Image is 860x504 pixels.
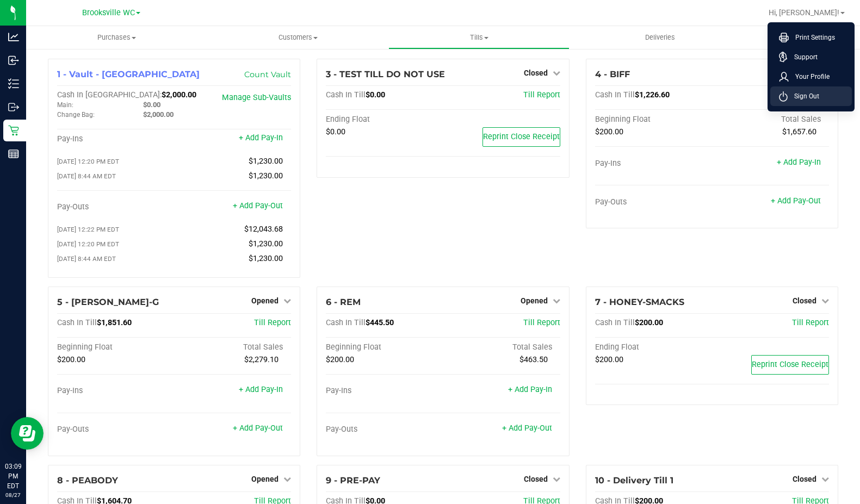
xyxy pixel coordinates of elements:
[162,90,196,99] span: $2,000.00
[249,157,283,166] span: $1,230.00
[207,26,388,49] a: Customers
[326,297,361,307] span: 6 - REM
[57,172,116,180] span: [DATE] 8:44 AM EDT
[751,355,829,375] button: Reprint Close Receipt
[26,26,207,49] a: Purchases
[595,355,623,364] span: $200.00
[635,90,670,99] span: $1,226.60
[8,102,19,113] inline-svg: Outbound
[326,115,443,125] div: Ending Float
[244,225,283,234] span: $12,043.68
[779,52,847,63] a: Support
[5,462,21,491] p: 03:09 PM EDT
[595,69,630,79] span: 4 - BIFF
[174,343,291,352] div: Total Sales
[57,255,116,263] span: [DATE] 8:44 AM EDT
[523,318,560,327] a: Till Report
[26,33,207,42] span: Purchases
[249,239,283,248] span: $1,230.00
[239,385,283,394] a: + Add Pay-In
[366,90,385,99] span: $0.00
[82,8,135,17] span: Brooksville WC
[8,55,19,66] inline-svg: Inbound
[249,171,283,181] span: $1,230.00
[595,90,635,99] span: Cash In Till
[326,425,443,434] div: Pay-Outs
[251,475,279,483] span: Opened
[57,69,200,79] span: 1 - Vault - [GEOGRAPHIC_DATA]
[771,196,821,206] a: + Add Pay-Out
[57,111,95,119] span: Change Bag:
[595,343,712,352] div: Ending Float
[789,32,835,43] span: Print Settings
[251,296,279,305] span: Opened
[57,355,85,364] span: $200.00
[595,127,623,136] span: $200.00
[782,127,816,136] span: $1,657.60
[443,343,560,352] div: Total Sales
[635,318,663,327] span: $200.00
[524,69,548,77] span: Closed
[57,90,162,99] span: Cash In [GEOGRAPHIC_DATA]:
[244,70,291,79] a: Count Vault
[57,158,119,165] span: [DATE] 12:20 PM EDT
[326,386,443,396] div: Pay-Ins
[366,318,394,327] span: $445.50
[57,475,118,486] span: 8 - PEABODY
[254,318,291,327] a: Till Report
[770,86,852,106] li: Sign Out
[595,197,712,207] div: Pay-Outs
[712,115,829,125] div: Total Sales
[389,33,569,42] span: Tills
[57,226,119,233] span: [DATE] 12:22 PM EDT
[222,93,291,102] a: Manage Sub-Vaults
[57,343,174,352] div: Beginning Float
[326,90,366,99] span: Cash In Till
[57,425,174,434] div: Pay-Outs
[57,101,73,109] span: Main:
[326,355,354,364] span: $200.00
[57,297,159,307] span: 5 - [PERSON_NAME]-G
[8,78,19,89] inline-svg: Inventory
[595,475,673,486] span: 10 - Delivery Till 1
[769,8,839,17] span: Hi, [PERSON_NAME]!
[5,491,21,499] p: 08/27
[508,385,552,394] a: + Add Pay-In
[326,343,443,352] div: Beginning Float
[789,71,830,82] span: Your Profile
[523,90,560,99] a: Till Report
[57,202,174,212] div: Pay-Outs
[793,296,816,305] span: Closed
[630,33,690,42] span: Deliveries
[524,475,548,483] span: Closed
[788,91,819,102] span: Sign Out
[388,26,570,49] a: Tills
[326,127,345,136] span: $0.00
[233,201,283,210] a: + Add Pay-Out
[249,254,283,263] span: $1,230.00
[11,417,44,450] iframe: Resource center
[482,127,560,147] button: Reprint Close Receipt
[595,297,684,307] span: 7 - HONEY-SMACKS
[8,32,19,42] inline-svg: Analytics
[793,475,816,483] span: Closed
[97,318,132,327] span: $1,851.60
[788,52,818,63] span: Support
[143,110,174,119] span: $2,000.00
[57,386,174,396] div: Pay-Ins
[57,134,174,144] div: Pay-Ins
[57,240,119,248] span: [DATE] 12:20 PM EDT
[8,125,19,136] inline-svg: Retail
[326,475,380,486] span: 9 - PRE-PAY
[233,424,283,433] a: + Add Pay-Out
[326,318,366,327] span: Cash In Till
[792,318,829,327] a: Till Report
[595,318,635,327] span: Cash In Till
[483,132,560,141] span: Reprint Close Receipt
[208,33,388,42] span: Customers
[752,360,828,369] span: Reprint Close Receipt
